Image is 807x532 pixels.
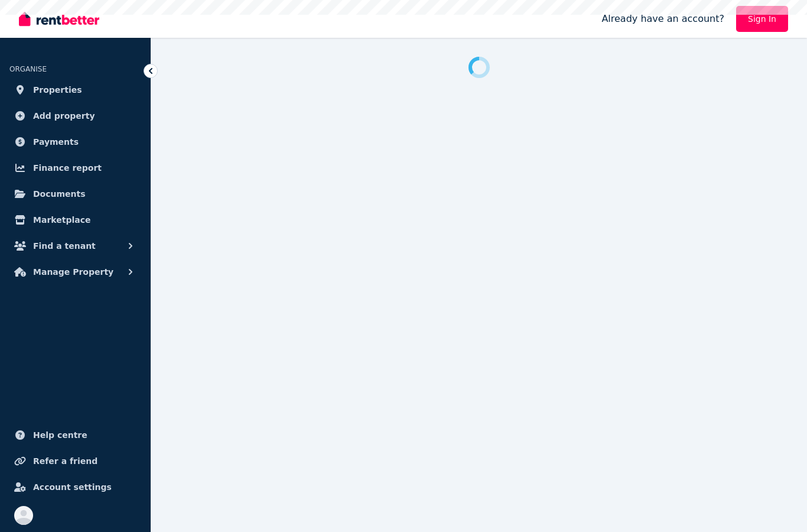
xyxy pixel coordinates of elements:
[33,428,87,442] span: Help centre
[9,234,141,258] button: Find a tenant
[33,187,86,201] span: Documents
[9,260,141,284] button: Manage Property
[9,423,141,447] a: Help centre
[9,78,141,102] a: Properties
[33,454,97,468] span: Refer a friend
[33,83,82,97] span: Properties
[9,65,47,73] span: ORGANISE
[601,12,724,26] span: Already have an account?
[19,10,99,28] img: RentBetter
[33,239,96,253] span: Find a tenant
[33,135,79,149] span: Payments
[33,480,112,494] span: Account settings
[9,104,141,128] a: Add property
[33,109,95,123] span: Add property
[9,130,141,154] a: Payments
[33,213,90,227] span: Marketplace
[9,156,141,180] a: Finance report
[33,161,102,175] span: Finance report
[736,6,788,32] a: Sign In
[33,265,113,279] span: Manage Property
[9,449,141,473] a: Refer a friend
[9,475,141,499] a: Account settings
[9,208,141,232] a: Marketplace
[9,182,141,206] a: Documents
